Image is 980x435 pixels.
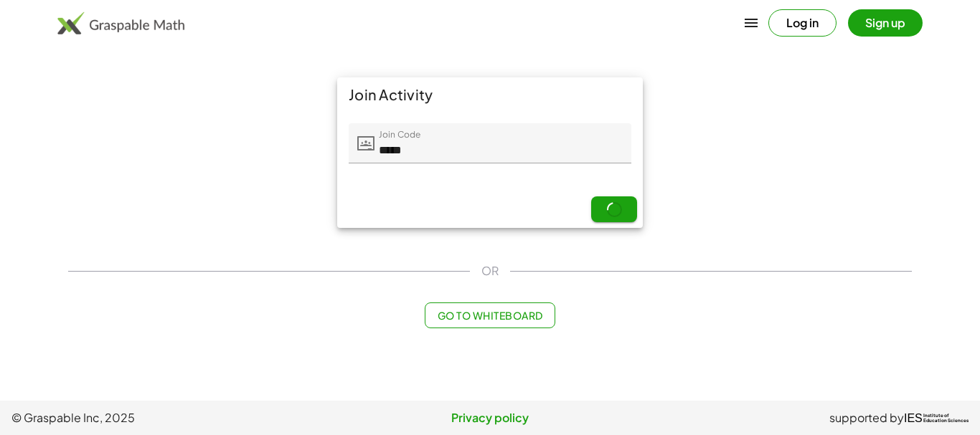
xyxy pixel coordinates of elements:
[481,262,499,279] span: OR
[425,302,555,328] button: Go to Whiteboard
[11,409,331,426] span: © Graspable Inc, 2025
[923,414,969,424] span: Institute of Education Sciences
[848,9,923,37] button: Sign up
[904,411,923,425] span: IES
[904,409,969,426] a: IESInstitute ofEducation Sciences
[337,77,643,112] div: Join Activity
[331,409,650,426] a: Privacy policy
[829,409,904,426] span: supported by
[768,9,837,37] button: Log in
[437,309,542,322] span: Go to Whiteboard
